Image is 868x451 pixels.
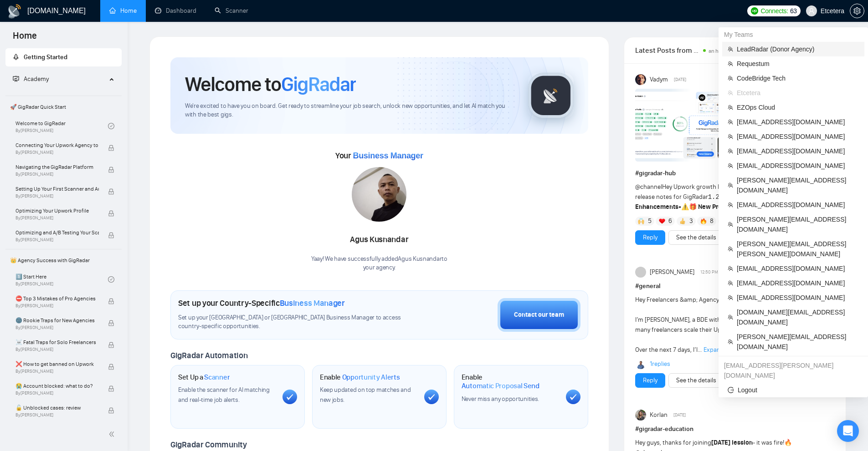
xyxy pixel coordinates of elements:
[108,364,114,370] span: lock
[342,373,400,382] span: Opportunity Alerts
[185,102,514,119] span: We're excited to have you on board. Get ready to streamline your job search, unlock new opportuni...
[15,193,99,199] span: By [PERSON_NAME]
[635,410,646,421] img: Korlan
[737,332,859,352] span: [PERSON_NAME][EMAIL_ADDRESS][DOMAIN_NAME]
[737,200,859,210] span: [EMAIL_ADDRESS][DOMAIN_NAME]
[204,373,230,382] span: Scanner
[15,150,99,155] span: By [PERSON_NAME]
[837,420,859,442] div: Open Intercom Messenger
[108,276,114,283] span: check-circle
[108,320,114,326] span: lock
[185,72,356,96] h1: Welcome to
[108,385,114,392] span: lock
[15,381,99,390] span: 😭 Account blocked: what to do?
[728,246,733,252] span: team
[108,123,114,129] span: check-circle
[711,439,753,446] strong: [DATE] lession
[514,310,564,320] div: Contact our team
[728,339,733,345] span: team
[15,215,99,221] span: By [PERSON_NAME]
[728,280,733,286] span: team
[15,162,99,172] span: Navigating the GigRadar Platform
[335,151,423,161] span: Your
[808,8,815,14] span: user
[15,269,108,289] a: 1️⃣ Start HereBy[PERSON_NAME]
[728,385,859,395] span: Logout
[15,172,99,177] span: By [PERSON_NAME]
[108,188,114,195] span: lock
[108,210,114,217] span: lock
[15,237,99,243] span: By [PERSON_NAME]
[737,59,859,69] span: Requestum
[15,228,99,237] span: Optimizing and A/B Testing Your Scanner for Better Results
[728,119,733,125] span: team
[737,146,859,156] span: [EMAIL_ADDRESS][DOMAIN_NAME]
[728,148,733,154] span: team
[635,424,835,434] h1: # gigradar-education
[108,232,114,238] span: lock
[108,145,114,151] span: lock
[178,373,230,382] h1: Set Up a
[352,167,406,222] img: 1700137308248-IMG-20231102-WA0008.jpg
[5,29,44,48] span: Home
[280,298,345,308] span: Business Manager
[170,440,247,450] span: GigRadar Community
[15,184,99,193] span: Setting Up Your First Scanner and Auto-Bidder
[737,175,859,195] span: [PERSON_NAME][EMAIL_ADDRESS][DOMAIN_NAME]
[178,298,345,308] h1: Set up your Country-Specific
[635,296,834,354] span: Hey Freelancers &amp; Agency Owners, I’m [PERSON_NAME], a BDE with 5+ years of experience, and I ...
[728,295,733,300] span: team
[737,88,859,98] span: Etcetera
[15,325,99,330] span: By [PERSON_NAME]
[15,116,108,136] a: Welcome to GigRadarBy[PERSON_NAME]
[108,430,118,439] span: double-left
[737,44,859,54] span: LeadRadar (Donor Agency)
[635,45,700,56] span: Latest Posts from the GigRadar Community
[462,373,559,390] h1: Enable
[728,90,733,96] span: team
[109,7,137,15] a: homeHome
[668,373,724,388] button: See the details
[737,132,859,142] span: [EMAIL_ADDRESS][DOMAIN_NAME]
[737,264,859,274] span: [EMAIL_ADDRESS][DOMAIN_NAME]
[155,7,196,15] a: dashboardDashboard
[668,217,672,226] span: 6
[462,395,539,403] span: Never miss any opportunities.
[728,202,733,208] span: team
[689,203,697,211] span: 🎁
[681,203,689,211] span: ⚠️
[281,72,356,96] span: GigRadar
[5,48,122,66] li: Getting Started
[6,251,121,269] span: 👑 Agency Success with GigRadar
[850,7,864,15] a: setting
[650,75,668,85] span: Vadym
[728,105,733,110] span: team
[676,233,716,243] a: See the details
[311,264,447,272] p: your agency .
[108,167,114,173] span: lock
[698,203,775,211] strong: New Profile Match feature:
[15,369,99,374] span: By [PERSON_NAME]
[24,75,49,83] span: Academy
[761,6,788,16] span: Connects:
[648,217,652,226] span: 5
[15,338,99,347] span: ☠️ Fatal Traps for Solo Freelancers
[673,411,686,419] span: [DATE]
[320,373,400,382] h1: Enable
[6,98,121,116] span: 🚀 GigRadar Quick Start
[635,89,745,162] img: F09AC4U7ATU-image.png
[728,61,733,66] span: team
[704,346,724,354] span: Expand
[784,439,792,446] span: 🔥
[635,281,835,291] h1: # general
[737,214,859,234] span: [PERSON_NAME][EMAIL_ADDRESS][DOMAIN_NAME]
[528,73,574,118] img: gigradar-logo.png
[728,314,733,320] span: team
[737,102,859,112] span: EZOps Cloud
[728,163,733,168] span: team
[15,347,99,352] span: By [PERSON_NAME]
[15,294,99,303] span: ⛔ Top 3 Mistakes of Pro Agencies
[635,183,662,191] span: @channel
[689,217,693,226] span: 3
[676,375,716,385] a: See the details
